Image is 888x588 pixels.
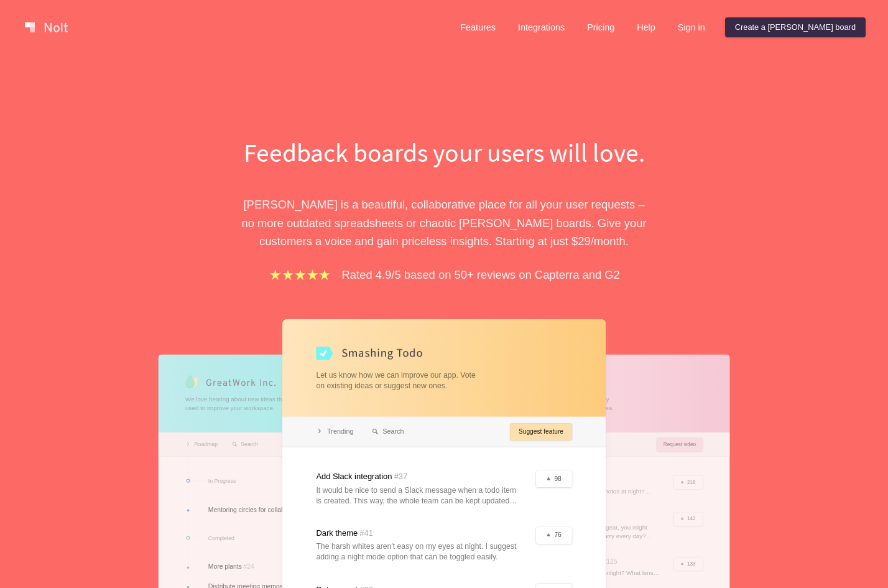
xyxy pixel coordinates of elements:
a: Features [450,17,506,37]
a: Create a [PERSON_NAME] board [725,17,866,37]
p: [PERSON_NAME] is a beautiful, collaborative place for all your user requests – no more outdated s... [229,195,659,250]
p: Rated 4.9/5 based on 50+ reviews on Capterra and G2 [342,266,620,284]
img: stars.b067e34983.png [268,268,331,282]
a: Sign in [668,17,715,37]
a: Integrations [508,17,575,37]
a: Pricing [577,17,624,37]
h1: Feedback boards your users will love. [229,134,659,170]
a: Help [627,17,665,37]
